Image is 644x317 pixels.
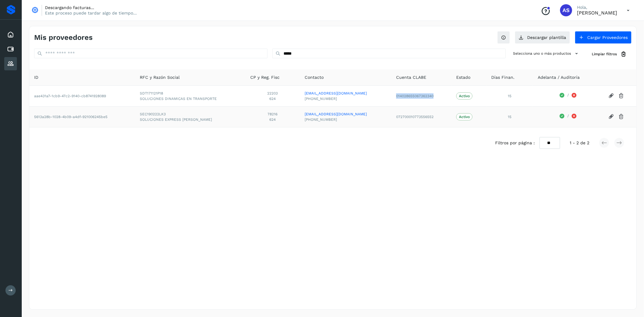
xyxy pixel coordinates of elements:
[140,96,241,101] span: SOLUCIONES DINAMICAS EN TRANSPORTE
[305,111,386,117] a: [EMAIL_ADDRESS][DOMAIN_NAME]
[305,74,324,81] span: Contacto
[140,117,241,122] span: SOLUCIONES EXPRESS [PERSON_NAME]
[538,113,598,120] div: /
[140,74,180,81] span: RFC y Razón Social
[577,5,617,10] p: Hola,
[140,91,241,96] span: SDT171121P18
[491,74,514,81] span: Días Finan.
[459,115,470,119] p: Activo
[391,106,451,127] td: 072700010773556552
[4,57,17,70] div: Proveedores
[592,51,617,57] span: Limpiar filtros
[508,94,511,98] span: 15
[250,74,280,81] span: CP y Reg. Fisc
[511,49,582,59] button: Selecciona uno o más productos
[4,43,17,56] div: Cuentas por pagar
[140,111,241,117] span: SEC190222LK3
[515,31,570,44] button: Descargar plantilla
[587,49,632,60] button: Limpiar filtros
[577,10,617,16] p: Antonio Soto Torres
[29,85,135,106] td: aae431a7-1cb9-47c2-9140-cb8741928089
[305,96,386,101] span: [PHONE_NUMBER]
[34,33,93,42] h4: Mis proveedores
[391,85,451,106] td: 014028655067362340
[396,74,426,81] span: Cuenta CLABE
[34,74,38,81] span: ID
[575,31,632,44] button: Cargar Proveedores
[570,140,589,146] span: 1 - 2 de 2
[250,96,295,101] span: 624
[45,10,137,16] p: Este proceso puede tardar algo de tiempo...
[456,74,470,81] span: Estado
[508,115,511,119] span: 15
[250,111,295,117] span: 78216
[305,91,386,96] a: [EMAIL_ADDRESS][DOMAIN_NAME]
[538,74,580,81] span: Adelanta / Auditoría
[495,140,535,146] span: Filtros por página :
[305,117,386,122] span: [PHONE_NUMBER]
[29,106,135,127] td: 5613a28b-1028-4b09-a4df-921006245be5
[459,94,470,98] p: Activo
[45,5,137,10] p: Descargando facturas...
[250,117,295,122] span: 624
[538,92,598,100] div: /
[250,91,295,96] span: 22203
[4,28,17,41] div: Inicio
